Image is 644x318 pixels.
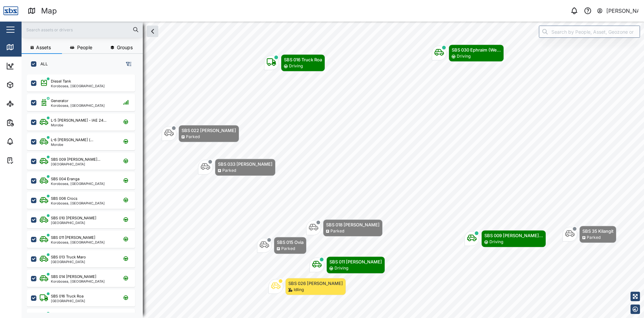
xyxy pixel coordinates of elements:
div: Map marker [257,237,307,254]
div: SBS 015 Ovia [277,239,303,246]
div: Parked [587,234,601,241]
div: Korobosea, [GEOGRAPHIC_DATA] [51,104,105,107]
div: Korobosea, [GEOGRAPHIC_DATA] [51,201,105,205]
div: Dashboard [18,62,48,70]
div: grid [27,72,142,313]
div: Map marker [464,230,546,247]
div: Parked [186,134,200,140]
div: Alarms [18,138,38,145]
div: Driving [289,63,303,69]
div: Korobosea, [GEOGRAPHIC_DATA] [51,182,105,185]
span: Assets [36,45,51,50]
div: Idling [294,287,304,293]
div: Map [41,5,57,17]
div: Map marker [198,159,276,176]
div: Korobosea, [GEOGRAPHIC_DATA] [51,241,105,244]
div: L-6 [PERSON_NAME] (... [51,137,93,143]
input: Search assets or drivers [26,25,139,35]
div: SBS 016 Truck Roa [51,293,84,299]
div: Morobe [51,143,93,146]
div: Tasks [18,157,36,164]
div: Korobosea, [GEOGRAPHIC_DATA] [51,84,105,88]
div: SBS 004 Eranga [51,176,79,182]
div: SBS 009 [PERSON_NAME]... [484,232,543,239]
div: Driving [334,265,348,272]
div: SBS 030 Ephraim (We... [452,46,501,53]
div: SBS 35 Kilangit [582,228,613,234]
div: SBS 018 [PERSON_NAME] [326,221,380,228]
div: Driving [489,239,503,245]
div: SBS 011 [PERSON_NAME] [51,235,95,241]
div: L-5 [PERSON_NAME] - IAE 24... [51,118,106,123]
label: ALL [36,61,48,67]
div: [GEOGRAPHIC_DATA] [51,260,86,263]
div: [GEOGRAPHIC_DATA] [51,221,96,224]
span: Groups [117,45,133,50]
div: Korobosea, [GEOGRAPHIC_DATA] [51,280,105,283]
div: Parked [281,246,295,252]
span: People [77,45,92,50]
div: SBS 022 [PERSON_NAME] [182,127,236,134]
div: [PERSON_NAME] [606,7,639,15]
div: [GEOGRAPHIC_DATA] [51,162,100,166]
div: SBS 013 Truck Maro [51,254,86,260]
div: Generator [51,98,68,104]
div: Map marker [162,125,239,142]
div: Map [18,43,33,51]
div: Map marker [306,219,383,236]
div: Parked [330,228,344,234]
div: Map marker [562,226,616,243]
div: SBS 009 [PERSON_NAME]... [51,157,100,162]
div: Reports [18,119,40,126]
div: Driving [457,53,471,60]
div: SBS 033 [PERSON_NAME] [218,161,272,167]
div: Map marker [268,278,346,295]
div: Map marker [432,44,504,62]
div: SBS 010 [PERSON_NAME] [51,215,96,221]
div: SBS 026 [PERSON_NAME] [288,280,343,287]
div: Parked [222,167,236,174]
div: Map marker [264,54,325,71]
div: Sites [18,100,34,107]
input: Search by People, Asset, Geozone or Place [539,26,640,38]
div: Diesel Tank [51,78,71,84]
button: [PERSON_NAME] [597,6,639,15]
img: Main Logo [3,3,18,18]
div: SBS 011 [PERSON_NAME] [329,258,382,265]
div: Morobe [51,123,106,127]
div: Assets [18,81,38,89]
div: [GEOGRAPHIC_DATA] [51,299,85,303]
div: SBS 016 Truck Roa [284,56,322,63]
div: Map marker [310,256,385,274]
canvas: Map [22,22,644,318]
div: SBS 014 [PERSON_NAME] [51,274,96,280]
div: SBS 006 Crocs [51,196,77,201]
